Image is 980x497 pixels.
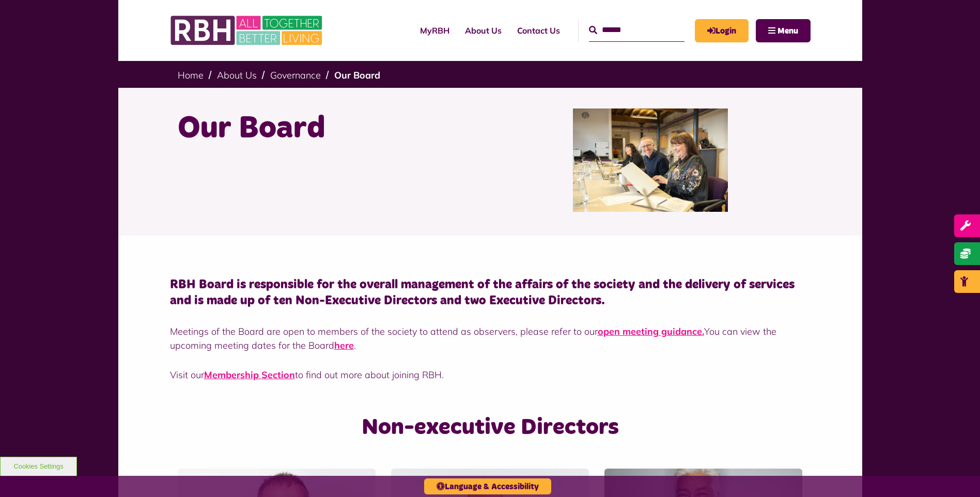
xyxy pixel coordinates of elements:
a: MyRBH [412,17,457,44]
a: About Us [217,69,257,81]
a: Governance [270,69,321,81]
a: MyRBH [695,19,749,42]
h4: RBH Board is responsible for the overall management of the affairs of the society and the deliver... [170,277,811,309]
a: Home [178,69,204,81]
iframe: Netcall Web Assistant for live chat [934,451,980,497]
img: RBH Board 1 [573,108,728,212]
a: open meeting guidance. [598,325,704,337]
a: Membership Section [204,369,295,381]
h1: Our Board [178,108,483,149]
a: Our Board [334,69,380,81]
img: RBH [170,10,325,51]
h2: Non-executive Directors [276,413,704,442]
a: here [334,339,354,351]
p: Visit our to find out more about joining RBH. [170,368,811,382]
button: Navigation [756,19,811,42]
span: Menu [777,27,798,35]
a: Contact Us [509,17,568,44]
p: Meetings of the Board are open to members of the society to attend as observers, please refer to ... [170,324,811,352]
a: About Us [457,17,509,44]
button: Language & Accessibility [424,478,551,494]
